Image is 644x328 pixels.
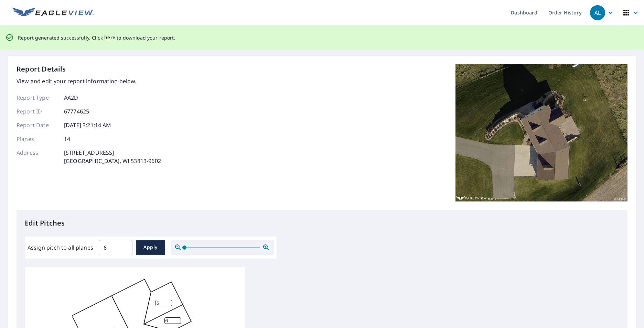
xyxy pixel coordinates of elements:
p: Planes [17,135,58,143]
p: Report generated successfully. Click to download your report. [18,33,175,42]
p: AA2D [64,94,78,102]
label: Assign pitch to all planes [28,243,93,252]
button: Apply [136,240,165,255]
input: 00.0 [99,238,132,257]
p: 67774625 [64,107,89,116]
p: Address [17,149,58,165]
p: [DATE] 3:21:14 AM [64,121,111,129]
p: Report Details [17,64,66,74]
button: here [104,33,116,42]
p: Edit Pitches [25,218,619,228]
p: Report ID [17,107,58,116]
p: Report Date [17,121,58,129]
div: AL [590,5,605,20]
p: Report Type [17,94,58,102]
span: Apply [141,243,160,252]
img: EV Logo [12,8,94,18]
p: 14 [64,135,70,143]
p: View and edit your report information below. [17,77,161,85]
p: [STREET_ADDRESS] [GEOGRAPHIC_DATA], WI 53813-9602 [64,149,161,165]
img: Top image [455,64,627,201]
